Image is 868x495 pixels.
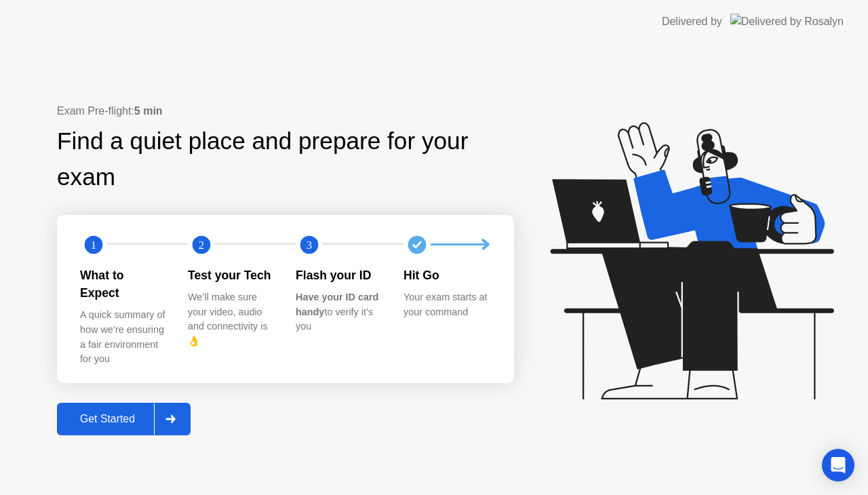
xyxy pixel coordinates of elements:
text: 2 [199,238,204,251]
div: Get Started [61,413,154,425]
div: to verify it’s you [296,290,382,334]
div: Test your Tech [188,266,274,284]
div: Exam Pre-flight: [57,103,514,119]
div: Delivered by [662,14,722,30]
div: Flash your ID [296,266,382,284]
div: What to Expect [80,266,166,302]
div: Open Intercom Messenger [822,449,854,481]
div: Find a quiet place and prepare for your exam [57,123,514,195]
div: Hit Go [403,266,490,284]
div: A quick summary of how we’re ensuring a fair environment for you [80,308,166,366]
text: 3 [307,238,312,251]
img: Delivered by Rosalyn [730,14,844,29]
div: Your exam starts at your command [403,290,490,319]
text: 1 [91,238,96,251]
button: Get Started [57,403,191,435]
div: We’ll make sure your video, audio and connectivity is 👌 [188,290,274,349]
b: Have your ID card handy [296,292,378,317]
b: 5 min [134,105,163,117]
